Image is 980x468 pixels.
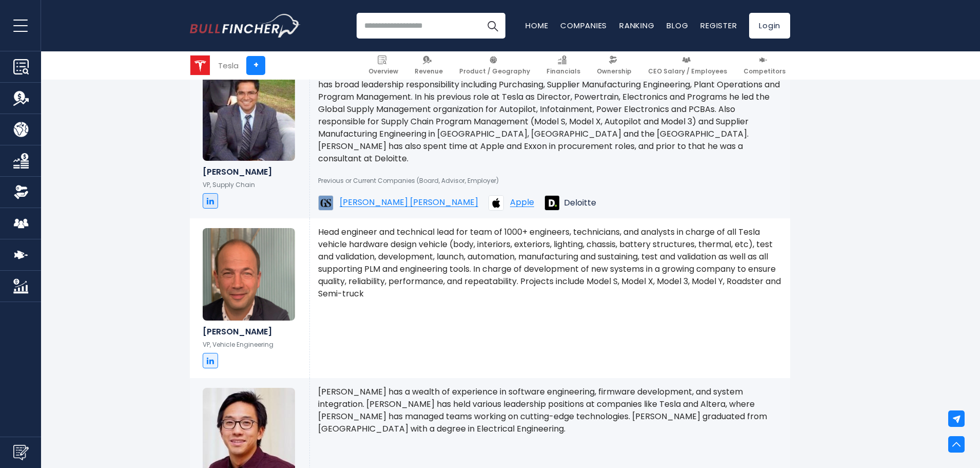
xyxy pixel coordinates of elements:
[488,195,504,211] img: Apple
[410,51,447,80] a: Revenue
[643,51,732,80] a: CEO Salary / Employees
[525,20,548,31] a: Home
[203,68,295,161] img: Karn Budhiraj
[203,167,297,177] h6: [PERSON_NAME]
[203,327,297,336] h6: [PERSON_NAME]
[190,55,210,75] img: TSLA logo
[415,67,443,76] span: Revenue
[340,198,478,207] span: [PERSON_NAME] [PERSON_NAME]
[318,386,782,435] p: [PERSON_NAME] has a wealth of experience in software engineering, firmware development, and syste...
[459,67,530,76] span: Product / Geography
[546,67,580,76] span: Financials
[318,226,782,300] p: Head engineer and technical lead for team of 1000+ engineers, technicians, and analysts in charge...
[203,341,297,349] p: VP, Vehicle Engineering
[700,20,737,31] a: Register
[364,51,403,80] a: Overview
[246,56,265,75] a: +
[560,20,607,31] a: Companies
[480,13,505,39] button: Search
[368,67,398,76] span: Overview
[743,67,786,76] span: Competitors
[13,184,29,200] img: Ownership
[749,13,790,39] a: Login
[455,51,535,80] a: Product / Geography
[542,51,585,80] a: Financials
[648,67,727,76] span: CEO Salary / Employees
[592,51,636,80] a: Ownership
[597,67,632,76] span: Ownership
[203,181,297,189] p: VP, Supply Chain
[318,195,478,211] a: [PERSON_NAME] [PERSON_NAME]
[190,14,300,38] a: Go to homepage
[544,195,560,211] img: Deloitte
[218,60,239,71] div: Tesla
[510,198,534,207] span: Apple
[318,195,334,211] img: Goldman Sachs
[739,51,790,80] a: Competitors
[203,228,295,321] img: Lars Moravy
[318,66,782,165] p: [PERSON_NAME] is the Vice President of Global Supply Management at [GEOGRAPHIC_DATA]. [PERSON_NAM...
[318,177,782,185] p: Previous or Current Companies (Board, Advisor, Employer)
[619,20,654,31] a: Ranking
[190,14,301,38] img: Bullfincher logo
[488,195,534,211] a: Apple
[667,20,688,31] a: Blog
[564,198,596,209] span: Deloitte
